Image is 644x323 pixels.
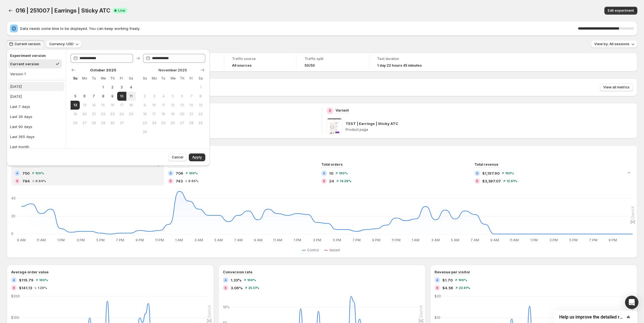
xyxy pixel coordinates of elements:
[329,109,331,113] h2: B
[91,76,96,81] span: Tu
[223,305,230,309] text: 10%
[35,179,46,183] span: 8.94%
[232,63,252,68] h4: All sources
[143,103,147,107] span: 9
[10,53,60,58] h2: Experiment version
[589,238,597,242] text: 7 PM
[346,121,398,126] p: TEST | Earrings | Sticky ATC
[530,238,538,242] text: 1 PM
[180,76,184,81] span: Th
[168,119,177,127] button: Wednesday November 26 2025
[159,119,168,127] button: Tuesday November 25 2025
[161,112,166,116] span: 18
[377,56,434,68] a: Test duration1 day 22 hours 45 minutes
[7,7,15,15] button: Back
[187,92,196,101] button: Friday November 7 2025
[471,238,479,242] text: 7 AM
[10,71,26,77] div: Version 1
[82,76,87,81] span: Mo
[177,74,187,83] th: Thursday
[152,103,156,107] span: 10
[110,76,115,81] span: Th
[117,110,126,119] button: Friday October 24 2025
[231,285,243,291] span: 3.06%
[189,103,194,107] span: 14
[10,134,35,139] div: Last 365 days
[110,94,115,98] span: 9
[159,74,168,83] th: Tuesday
[435,294,441,298] text: $20
[89,110,98,119] button: Tuesday October 21 2025
[82,103,87,107] span: 13
[232,57,289,61] span: Traffic source
[91,121,96,125] span: 28
[101,94,105,98] span: 8
[110,85,115,90] span: 2
[10,61,39,67] div: Current version
[199,66,206,74] button: Show next month, December 2025
[177,101,187,110] button: Thursday November 13 2025
[604,7,637,15] button: Edit experiment
[302,247,321,254] button: Control
[505,172,514,175] span: 100%
[149,110,159,119] button: Monday November 17 2025
[110,112,115,116] span: 23
[73,121,78,125] span: 26
[198,112,203,116] span: 22
[117,92,126,101] button: Start of range Friday October 10 2025
[170,121,175,125] span: 26
[305,57,361,61] span: Traffic split
[140,119,149,127] button: Sunday November 23 2025
[168,110,177,119] button: Wednesday November 19 2025
[101,85,105,90] span: 1
[117,74,126,83] th: Friday
[129,112,133,116] span: 25
[189,153,205,161] button: Apply
[8,69,62,78] button: Version 1
[108,92,117,101] button: Thursday October 9 2025
[340,179,351,183] span: 14.29%
[8,132,64,141] button: Last 365 days
[118,8,125,13] span: Live
[152,112,156,116] span: 17
[294,238,301,242] text: 1 PM
[108,101,117,110] button: Thursday October 16 2025
[119,121,124,125] span: 31
[129,76,133,81] span: Sa
[71,74,80,83] th: Sunday
[71,101,80,110] button: End of range Today Sunday October 12 2025
[11,214,15,218] text: 20
[198,76,203,81] span: Sa
[189,121,194,125] span: 28
[188,179,199,183] span: 8.95%
[119,112,124,116] span: 24
[377,63,422,68] span: 1 day 22 hours 45 minutes
[8,142,64,151] button: Last month
[170,112,175,116] span: 19
[13,286,15,290] h2: B
[187,101,196,110] button: Friday November 14 2025
[307,248,319,252] span: Control
[161,103,166,107] span: 11
[91,94,96,98] span: 7
[82,94,87,98] span: 6
[152,121,156,125] span: 24
[214,238,223,242] text: 5 AM
[176,170,183,176] span: 706
[143,94,147,98] span: 2
[339,172,348,175] span: 100%
[82,112,87,116] span: 20
[377,57,434,61] span: Test duration
[117,101,126,110] button: Friday October 17 2025
[73,112,78,116] span: 19
[49,42,74,46] span: Currency: USD
[71,92,80,101] button: Sunday October 5 2025
[143,130,147,134] span: 30
[187,74,196,83] th: Friday
[10,144,29,150] div: Last month
[116,238,124,242] text: 7 PM
[140,101,149,110] button: Sunday November 9 2025
[119,94,124,98] span: 10
[435,269,470,275] h3: Revenue per visitor
[372,238,380,242] text: 9 PM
